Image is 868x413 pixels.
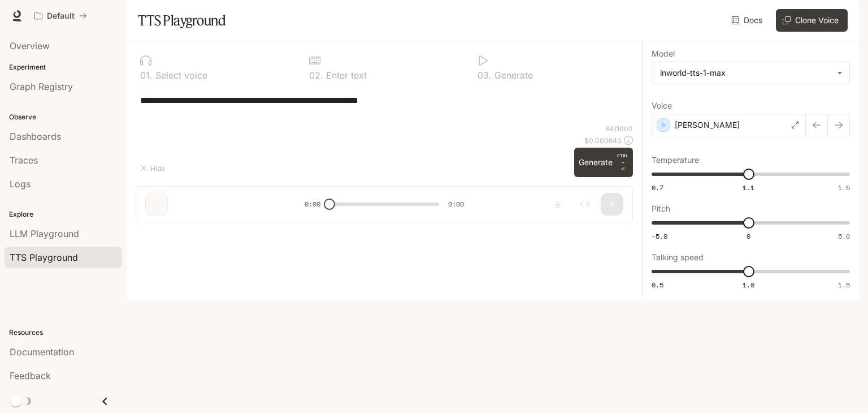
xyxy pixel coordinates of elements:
[652,205,670,213] p: Pitch
[492,71,533,80] p: Generate
[652,62,849,84] div: inworld-tts-1-max
[584,136,622,145] p: $ 0.000640
[136,159,172,177] button: Hide
[652,183,663,192] span: 0.7
[617,152,628,173] p: ⏎
[776,9,848,32] button: Clone Voice
[652,156,699,164] p: Temperature
[729,9,767,32] a: Docs
[309,71,323,80] p: 0 2 .
[675,119,740,131] p: [PERSON_NAME]
[743,183,754,192] span: 1.1
[652,231,667,241] span: -5.0
[838,183,850,192] span: 1.5
[747,231,750,241] span: 0
[140,71,153,80] p: 0 1 .
[617,152,628,166] p: CTRL +
[606,124,633,134] p: 64 / 1000
[660,67,831,79] div: inworld-tts-1-max
[652,280,663,290] span: 0.5
[478,71,492,80] p: 0 3 .
[652,102,672,110] p: Voice
[838,231,850,241] span: 5.0
[29,5,92,27] button: All workspaces
[153,71,207,80] p: Select voice
[574,148,633,177] button: GenerateCTRL +⏎
[743,280,754,290] span: 1.0
[138,9,225,32] h1: TTS Playground
[47,11,75,21] p: Default
[652,50,675,58] p: Model
[838,280,850,290] span: 1.5
[323,71,367,80] p: Enter text
[652,253,704,261] p: Talking speed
